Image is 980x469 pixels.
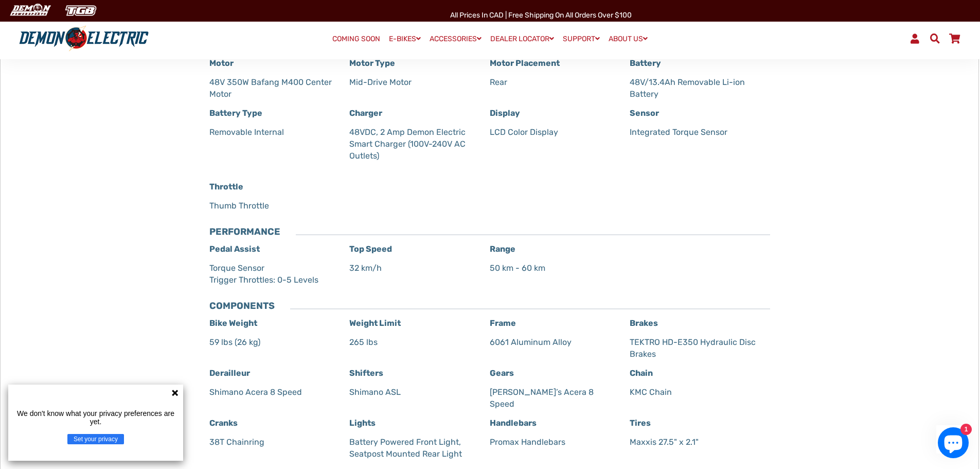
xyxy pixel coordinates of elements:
strong: Range [490,244,515,254]
a: COMING SOON [329,32,384,46]
p: 59 lbs (26 kg) [209,336,338,348]
a: ACCESSORIES [426,31,485,46]
strong: Gears [490,368,514,378]
p: Shimano Acera 8 Speed [209,386,338,410]
p: 32 km/h [349,262,478,274]
strong: Derailleur [209,368,250,378]
button: Set your privacy [67,434,124,444]
strong: Brakes [630,318,658,328]
a: E-BIKES [385,31,424,46]
strong: Frame [490,318,516,328]
p: Removable Internal [209,126,338,138]
strong: Handlebars [490,418,537,428]
strong: Motor Placement [490,58,560,68]
p: 48V 350W Bafang M400 Center Motor [209,76,338,100]
p: Rear [490,76,619,88]
strong: Weight Limit [349,318,401,328]
a: ABOUT US [605,31,651,46]
p: Battery Powered Front Light, Seatpost Mounted Rear Light [349,436,478,460]
strong: Battery Type [209,108,262,118]
p: LCD Color Display [490,126,619,138]
p: We don't know what your privacy preferences are yet. [12,409,179,426]
img: Demon Electric [5,2,55,19]
strong: Cranks [209,418,238,428]
p: TEKTRO HD-E350 Hydraulic Disc Brakes [630,336,759,360]
a: DEALER LOCATOR [487,31,558,46]
p: Integrated Torque Sensor [630,126,759,138]
strong: Motor [209,58,234,68]
strong: Display [490,108,520,118]
a: SUPPORT [559,31,603,46]
strong: Chain [630,368,653,378]
p: 38T Chainring [209,436,338,448]
strong: Top Speed [349,244,392,254]
strong: Motor Type [349,58,395,68]
p: 6061 Aluminum Alloy [490,336,619,348]
p: 48VDC, 2 Amp Demon Electric Smart Charger (100V-240V AC Outlets) [349,126,478,173]
p: Torque Sensor Trigger Throttles: 0-5 Levels [209,262,338,286]
p: Thumb Throttle [209,200,338,212]
img: TGB Canada [60,2,102,19]
p: 265 lbs [349,336,478,348]
p: 50 km - 60 km [490,262,619,274]
p: Shimano ASL [349,386,478,410]
p: [PERSON_NAME]’s Acera 8 Speed [490,386,619,410]
p: Promax Handlebars [490,436,619,448]
strong: Lights [349,418,376,428]
p: KMC Chain [630,386,759,398]
p: Mid-Drive Motor [349,76,478,88]
strong: Throttle [209,182,243,192]
strong: Sensor [630,108,659,118]
img: Demon Electric logo [15,25,152,52]
inbox-online-store-chat: Shopify online store chat [935,427,972,461]
strong: Pedal Assist [209,244,260,254]
strong: Bike Weight [209,318,257,328]
p: Maxxis 27.5" x 2.1" [630,436,759,448]
strong: Battery [630,58,661,68]
h3: PERFORMANCE [209,227,280,238]
h3: COMPONENTS [209,301,275,312]
strong: Charger [349,108,382,118]
strong: Tires [630,418,651,428]
span: All Prices in CAD | Free shipping on all orders over $100 [450,11,632,20]
p: 48V/13.4Ah Removable Li-ion Battery [630,76,759,100]
strong: Shifters [349,368,383,378]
